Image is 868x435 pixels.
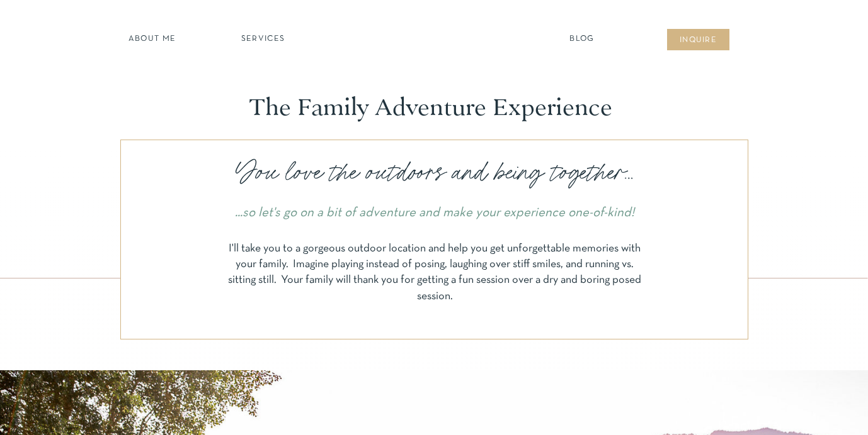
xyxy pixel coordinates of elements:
[235,207,634,219] i: ...so let's go on a bit of adventure and make your experience one-of-kind!
[125,33,180,46] a: about ME
[220,155,649,190] p: You love the outdoors and being together...
[249,94,619,122] p: The Family Adventure Experience
[227,33,299,46] a: SERVICES
[225,241,644,311] p: I'll take you to a gorgeous outdoor location and help you get unforgettable memories with your fa...
[673,35,724,47] a: inqUIre
[566,33,598,46] a: Blog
